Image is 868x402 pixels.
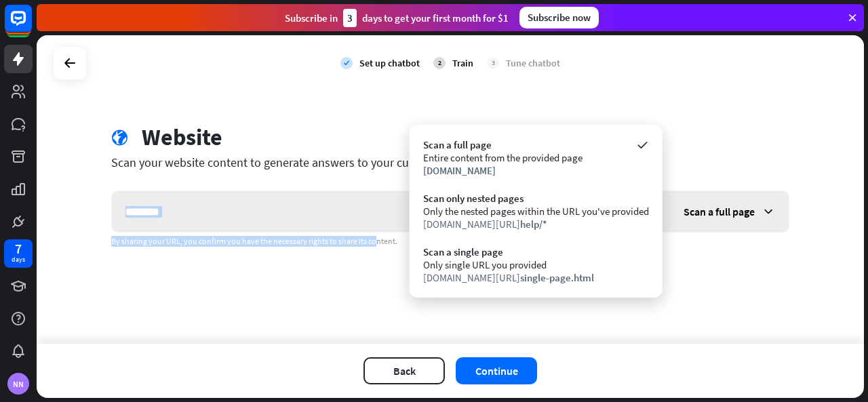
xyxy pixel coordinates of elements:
[684,205,755,218] span: Scan a full page
[423,151,649,164] div: Entire content from the provided page
[340,57,353,69] i: check
[343,9,357,27] div: 3
[433,57,446,69] div: 2
[423,138,649,151] div: Scan a full page
[111,155,789,170] div: Scan your website content to generate answers to your customer questions.
[423,164,496,177] span: [DOMAIN_NAME]
[15,243,22,255] div: 7
[363,357,445,384] button: Back
[12,255,25,264] div: days
[359,57,420,69] div: Set up chatbot
[423,258,649,271] div: Only single URL you provided
[520,218,547,230] span: help/*
[423,271,649,284] div: [DOMAIN_NAME][URL]
[456,357,537,384] button: Continue
[423,192,649,205] div: Scan only nested pages
[111,236,789,247] div: By sharing your URL, you confirm you have the necessary rights to share its content.
[423,245,649,258] div: Scan a single page
[452,57,473,69] div: Train
[285,9,509,27] div: Subscribe in days to get your first month for $1
[423,218,649,230] div: [DOMAIN_NAME][URL]
[142,123,222,151] div: Website
[519,7,599,28] div: Subscribe now
[487,57,499,69] div: 3
[11,5,52,46] button: Open LiveChat chat widget
[423,205,649,218] div: Only the nested pages within the URL you've provided
[520,271,594,284] span: single-page.html
[111,129,128,146] i: globe
[4,239,33,268] a: 7 days
[506,57,560,69] div: Tune chatbot
[7,373,29,395] div: NN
